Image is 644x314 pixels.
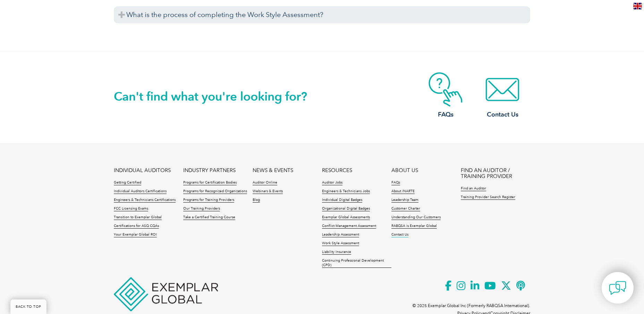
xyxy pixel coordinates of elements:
[413,302,530,309] p: © 2025 Exemplar Global Inc (Formerly RABQSA International).
[609,279,626,297] img: contact-chat.png
[461,195,515,200] a: Training Provider Search Register
[418,72,473,107] img: contact-faq.webp
[183,206,220,211] a: Our Training Providers
[114,189,167,194] a: Individual Auditors Certifications
[418,110,473,119] h3: FAQs
[253,168,293,173] a: NEWS & EVENTS
[322,250,351,255] a: Liability Insurance
[322,168,352,173] a: RESOURCES
[322,189,370,194] a: Engineers & Technicians Jobs
[475,72,530,107] img: contact-email.webp
[461,186,486,191] a: Find an Auditor
[391,224,437,229] a: RABQSA is Exemplar Global
[114,215,162,220] a: Transition to Exemplar Global
[114,6,530,23] h3: What is the process of completing the Work Style Assessment?
[322,224,376,229] a: Conflict Management Assessment
[418,72,473,119] a: FAQs
[391,198,418,203] a: Leadership Team
[391,189,415,194] a: About iNARTE
[114,224,159,229] a: Certifications for ASQ CQAs
[253,198,260,203] a: Blog
[322,198,362,203] a: Individual Digital Badges
[475,110,530,119] h3: Contact Us
[322,258,391,268] a: Continuing Professional Development (CPD)
[461,168,530,179] a: FIND AN AUDITOR / TRAINING PROVIDER
[183,168,236,173] a: INDUSTRY PARTNERS
[322,232,359,237] a: Leadership Assessment
[391,206,420,211] a: Customer Charter
[114,168,171,173] a: INDIVIDUAL AUDITORS
[391,232,408,237] a: Contact Us
[253,189,283,194] a: Webinars & Events
[322,241,359,246] a: Work Style Assessment
[322,215,370,220] a: Exemplar Global Assessments
[10,299,46,314] a: BACK TO TOP
[391,168,418,173] a: ABOUT US
[114,232,157,237] a: Your Exemplar Global ROI
[114,180,141,185] a: Getting Certified
[475,72,530,119] a: Contact Us
[183,180,237,185] a: Programs for Certification Bodies
[322,180,342,185] a: Auditor Jobs
[391,180,400,185] a: FAQs
[114,277,218,311] img: Exemplar Global
[183,198,234,203] a: Programs for Training Providers
[114,91,322,102] h2: Can't find what you're looking for?
[633,3,642,9] img: en
[114,206,148,211] a: FCC Licensing Exams
[253,180,277,185] a: Auditor Online
[322,206,370,211] a: Organizational Digital Badges
[183,189,247,194] a: Programs for Recognized Organizations
[114,198,176,203] a: Engineers & Technicians Certifications
[183,215,235,220] a: Take a Certified Training Course
[391,215,441,220] a: Understanding Our Customers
